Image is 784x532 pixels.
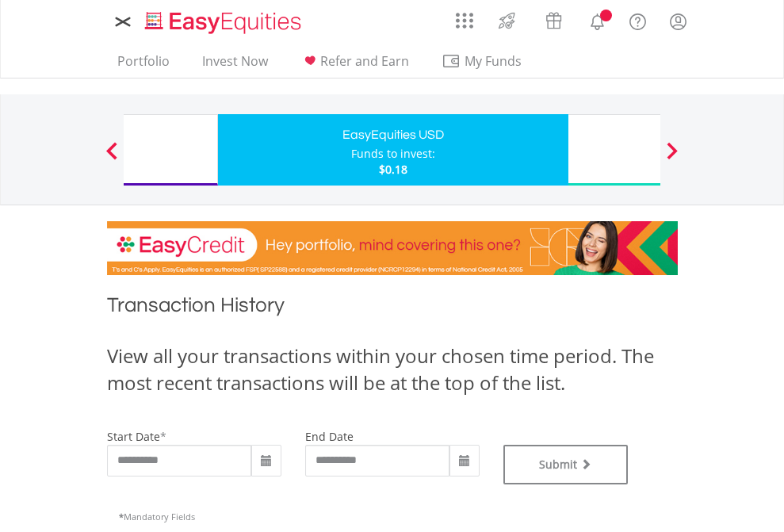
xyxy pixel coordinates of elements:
[111,53,176,78] a: Portfolio
[107,343,678,397] div: View all your transactions within your chosen time period. The most recent transactions will be a...
[530,4,577,33] a: Vouchers
[442,51,545,71] span: My Funds
[494,8,520,33] img: thrive-v2.svg
[577,4,618,36] a: Notifications
[107,429,160,444] label: start date
[294,53,415,78] a: Refer and Earn
[446,4,484,29] a: AppsGrid
[503,445,629,484] button: Submit
[658,4,698,39] a: My Profile
[228,124,559,146] div: EasyEquities USD
[107,221,678,275] img: EasyCredit Promotion Banner
[142,10,308,36] img: EasyEquities_Logo.png
[456,12,473,29] img: grid-menu-icon.svg
[139,4,308,36] a: Home page
[618,4,658,36] a: FAQ's and Support
[656,150,688,166] button: Next
[379,162,407,177] span: $0.18
[541,8,567,33] img: vouchers-v2.svg
[305,429,354,444] label: end date
[107,291,678,327] h1: Transaction History
[96,150,128,166] button: Previous
[196,53,274,78] a: Invest Now
[351,146,435,162] div: Funds to invest:
[119,511,195,522] span: Mandatory Fields
[320,52,409,70] span: Refer and Earn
